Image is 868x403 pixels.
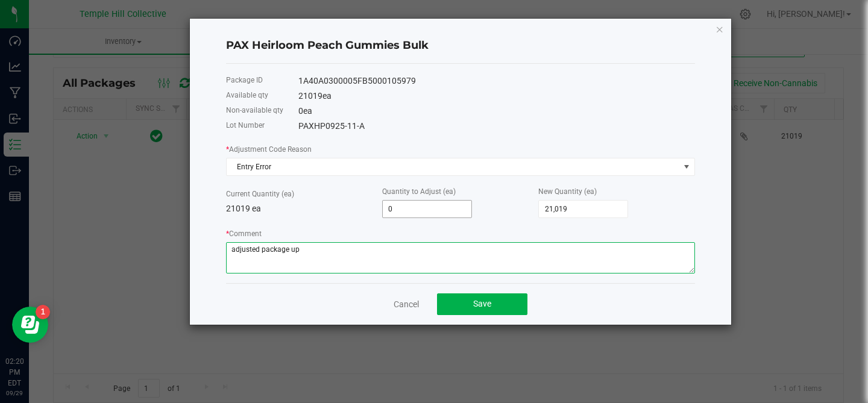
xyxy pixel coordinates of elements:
span: ea [322,91,332,101]
input: 0 [383,201,471,217]
label: Non-available qty [226,105,283,116]
label: Available qty [226,90,268,101]
iframe: Resource center [12,307,48,343]
span: ea [303,106,312,116]
a: Cancel [394,298,419,310]
div: 0 [298,105,695,117]
h4: PAX Heirloom Peach Gummies Bulk [226,38,695,54]
label: Current Quantity (ea) [226,189,294,199]
iframe: Resource center unread badge [36,305,50,319]
div: PAXHP0925-11-A [298,120,695,133]
div: 21019 [298,90,695,102]
label: Package ID [226,75,263,86]
input: 0 [539,201,627,217]
label: New Quantity (ea) [538,186,597,197]
label: Adjustment Code Reason [226,144,312,155]
label: Comment [226,228,262,239]
span: Save [473,299,491,308]
p: 21019 ea [226,202,382,215]
label: Quantity to Adjust (ea) [382,186,456,197]
span: Entry Error [227,158,679,175]
div: 1A40A0300005FB5000105979 [298,75,695,87]
label: Lot Number [226,120,265,131]
button: Save [437,293,527,315]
